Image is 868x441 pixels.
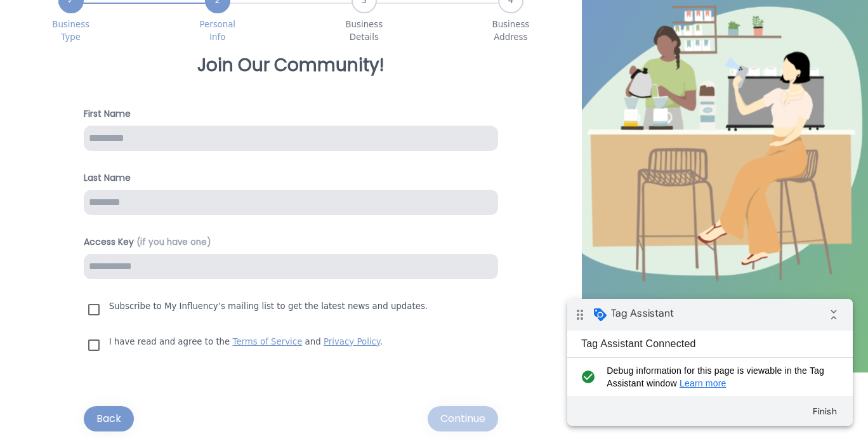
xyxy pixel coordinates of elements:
button: Back [84,406,134,431]
span: (if you have one) [136,236,211,248]
p: Subscribe to My Influency’s mailing list to get the latest news and updates. [109,299,428,313]
h4: Last Name [84,171,498,185]
span: Tag Assistant [44,8,107,21]
a: Privacy Policy [324,337,380,346]
h4: Access Key [84,235,498,249]
div: Back [96,411,121,426]
button: Finish [235,101,280,124]
i: check_circle [10,65,31,91]
a: Learn more [112,79,159,89]
h4: First Name [84,107,498,121]
i: Collapse debug badge [254,3,279,29]
div: Continue [440,411,485,426]
span: Business Type [52,18,89,44]
span: Business Details [345,18,383,44]
h3: Join Our Community! [197,54,384,77]
span: Personal Info [199,18,235,44]
span: Business Address [492,18,530,44]
span: Debug information for this page is viewable in the Tag Assistant window [39,65,265,91]
button: Continue [428,406,498,431]
a: Terms of Service [233,337,303,346]
p: I have read and agree to the and . [109,335,383,349]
